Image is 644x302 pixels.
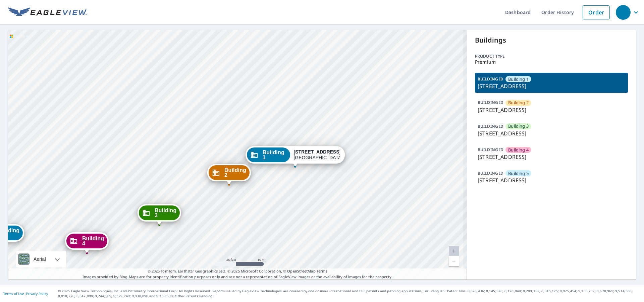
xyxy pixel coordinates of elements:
[138,204,181,225] div: Dropped pin, building Building 3, Commercial property, 1905 Old Russellville Pike Clarksville, TN...
[475,53,628,59] p: Product type
[32,251,48,267] div: Aerial
[65,232,109,253] div: Dropped pin, building Building 4, Commercial property, 1905 Old Russellville Pike Clarksville, TN...
[449,246,459,256] a: Current Level 20, Zoom In Disabled
[478,106,625,114] p: [STREET_ADDRESS]
[3,292,48,296] p: |
[148,268,328,274] span: © 2025 TomTom, Earthstar Geographics SIO, © 2025 Microsoft Corporation, ©
[508,147,529,153] span: Building 4
[508,123,529,129] span: Building 3
[475,59,628,65] p: Premium
[478,129,625,137] p: [STREET_ADDRESS]
[26,291,48,296] a: Privacy Policy
[478,147,503,153] p: BUILDING ID
[263,150,287,160] span: Building 1
[475,35,628,45] p: Buildings
[155,208,176,218] span: Building 3
[3,291,24,296] a: Terms of Use
[478,82,625,90] p: [STREET_ADDRESS]
[508,76,529,82] span: Building 1
[478,76,503,82] p: BUILDING ID
[478,153,625,161] p: [STREET_ADDRESS]
[82,236,104,246] span: Building 4
[478,170,503,176] p: BUILDING ID
[508,100,529,106] span: Building 2
[8,7,87,17] img: EV Logo
[293,149,340,161] div: [GEOGRAPHIC_DATA]
[8,268,467,280] p: Images provided by Bing Maps are for property identification purposes only and are not a represen...
[224,168,246,178] span: Building 2
[207,164,251,185] div: Dropped pin, building Building 2, Commercial property, 1905 Old Russellville Pike Clarksville, TN...
[478,176,625,184] p: [STREET_ADDRESS]
[478,100,503,105] p: BUILDING ID
[317,268,328,274] a: Terms
[293,149,341,155] strong: [STREET_ADDRESS]
[508,170,529,177] span: Building 5
[58,289,641,299] p: © 2025 Eagle View Technologies, Inc. and Pictometry International Corp. All Rights Reserved. Repo...
[287,268,315,274] a: OpenStreetMap
[478,123,503,129] p: BUILDING ID
[583,5,610,19] a: Order
[246,146,345,167] div: Dropped pin, building Building 1, Commercial property, 1905 Old Russellville Pike Clarksville, TN...
[16,251,66,267] div: Aerial
[449,256,459,266] a: Current Level 20, Zoom Out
